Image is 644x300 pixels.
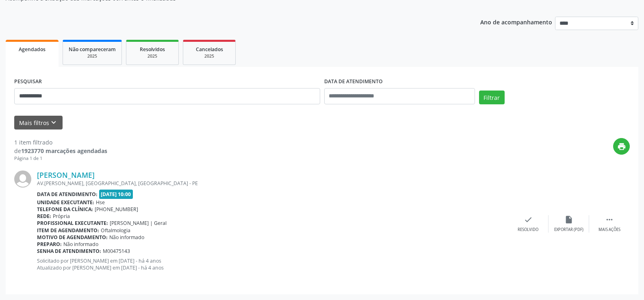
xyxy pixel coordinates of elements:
div: Mais ações [598,227,620,233]
div: 2025 [69,53,116,59]
label: DATA DE ATENDIMENTO [324,76,383,88]
b: Unidade executante: [37,199,94,206]
strong: 1923770 marcações agendadas [21,147,107,155]
i: check [524,215,533,224]
img: img [14,171,31,188]
b: Data de atendimento: [37,191,98,198]
b: Preparo: [37,241,62,248]
span: Resolvidos [140,46,165,53]
i: insert_drive_file [564,215,573,224]
span: [PHONE_NUMBER] [95,206,138,213]
div: Resolvido [518,227,538,233]
button: print [613,138,630,155]
span: Não informado [63,241,98,248]
label: PESQUISAR [14,76,42,88]
b: Motivo de agendamento: [37,234,108,241]
span: Não compareceram [69,46,116,53]
i:  [605,215,614,224]
span: [PERSON_NAME] | Geral [110,220,167,227]
b: Item de agendamento: [37,227,99,234]
span: Não informado [109,234,144,241]
i: print [617,142,626,151]
p: Ano de acompanhamento [480,17,552,27]
button: Filtrar [479,91,505,104]
span: M00475143 [103,248,130,255]
b: Senha de atendimento: [37,248,101,255]
span: Cancelados [196,46,223,53]
span: Própria [53,213,70,220]
div: 2025 [189,53,230,59]
b: Rede: [37,213,51,220]
div: Exportar (PDF) [554,227,583,233]
b: Profissional executante: [37,220,108,227]
button: Mais filtroskeyboard_arrow_down [14,116,63,130]
div: AV.[PERSON_NAME], [GEOGRAPHIC_DATA], [GEOGRAPHIC_DATA] - PE [37,180,508,187]
span: Agendados [19,46,46,53]
span: Oftalmologia [101,227,130,234]
span: Hse [96,199,105,206]
div: 2025 [132,53,173,59]
i: keyboard_arrow_down [49,118,58,127]
div: de [14,147,107,155]
b: Telefone da clínica: [37,206,93,213]
a: [PERSON_NAME] [37,171,95,179]
div: 1 item filtrado [14,138,107,147]
div: Página 1 de 1 [14,155,107,162]
span: [DATE] 10:00 [99,190,133,199]
p: Solicitado por [PERSON_NAME] em [DATE] - há 4 anos Atualizado por [PERSON_NAME] em [DATE] - há 4 ... [37,257,508,271]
